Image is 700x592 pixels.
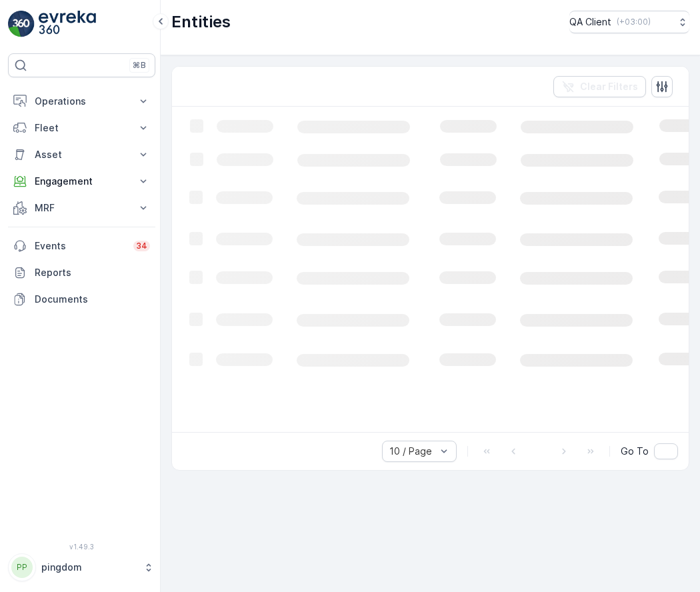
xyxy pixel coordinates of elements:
a: Reports [8,259,155,286]
p: Events [35,239,125,253]
button: Clear Filters [553,76,646,97]
p: Fleet [35,121,129,135]
p: Asset [35,148,129,161]
button: MRF [8,195,155,221]
img: logo_light-DOdMpM7g.png [39,11,96,37]
p: Entities [171,11,231,33]
p: MRF [35,201,129,215]
button: Fleet [8,115,155,141]
button: Operations [8,88,155,115]
span: Go To [621,445,649,458]
p: ⌘B [133,60,146,71]
img: logo [8,11,35,37]
p: 34 [136,241,147,251]
button: Engagement [8,168,155,195]
span: v 1.49.3 [8,543,155,551]
button: PPpingdom [8,553,155,581]
p: ( +03:00 ) [617,17,651,27]
p: Reports [35,266,150,279]
p: Clear Filters [580,80,638,93]
p: Documents [35,293,150,306]
p: QA Client [569,15,611,29]
button: Asset [8,141,155,168]
button: QA Client(+03:00) [569,11,689,33]
p: pingdom [41,561,137,574]
div: PP [11,557,33,578]
p: Operations [35,95,129,108]
a: Documents [8,286,155,313]
p: Engagement [35,175,129,188]
a: Events34 [8,233,155,259]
